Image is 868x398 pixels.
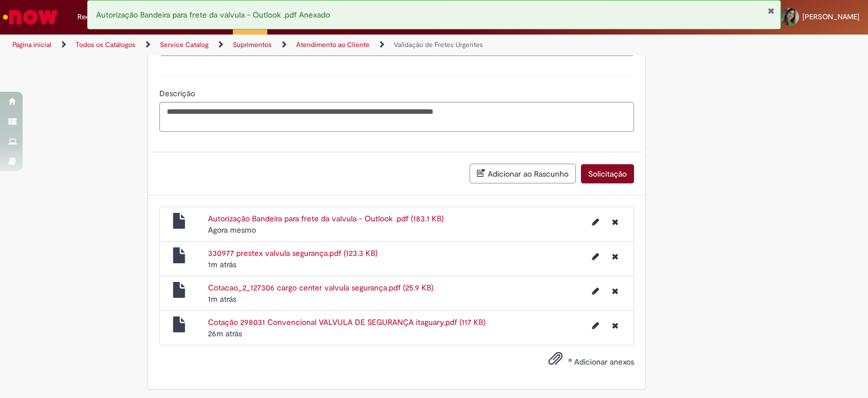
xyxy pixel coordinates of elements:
[208,225,256,235] time: 28/08/2025 10:58:45
[208,213,444,224] a: Autorização Bandeira para frete da valvula - Outlook .pdf (183.1 KB)
[585,282,606,300] button: Editar nome de arquivo Cotacao_2_127306 cargo center valvula segurança.pdf
[605,213,625,231] button: Excluir Autorização Bandeira para frete da valvula - Outlook .pdf
[208,259,236,269] span: 1m atrás
[96,10,330,20] span: Autorização Bandeira para frete da valvula - Outlook .pdf Anexado
[208,283,433,293] a: Cotacao_2_127306 cargo center valvula segurança.pdf (25.9 KB)
[160,40,209,49] a: Service Catalog
[605,282,625,300] button: Excluir Cotacao_2_127306 cargo center valvula segurança.pdf
[12,40,51,49] a: Página inicial
[1,6,59,28] img: ServiceNow
[394,40,483,49] a: Validação de Fretes Urgentes
[208,294,236,304] time: 28/08/2025 10:57:38
[76,40,136,49] a: Todos os Catálogos
[585,247,606,266] button: Editar nome de arquivo 330977 prestex valvula segurança.pdf
[77,11,117,23] span: Requisições
[208,328,242,339] span: 26m atrás
[208,248,377,258] a: 330977 prestex valvula segurança.pdf (123.3 KB)
[767,6,775,15] button: Fechar Notificação
[208,225,256,235] span: Agora mesmo
[470,164,576,183] button: Adicionar ao Rascunho
[296,40,370,49] a: Atendimento ao Cliente
[545,348,566,374] button: Adicionar anexos
[581,164,634,183] button: Solicitação
[159,88,197,99] span: Descrição
[233,40,272,49] a: Suprimentos
[208,317,485,327] a: Cotação 298031 Convencional VALVULA DE SEGURANÇA itaguary.pdf (117 KB)
[585,316,606,335] button: Editar nome de arquivo Cotação 298031 Convencional VALVULA DE SEGURANÇA itaguary.pdf
[208,328,242,339] time: 28/08/2025 10:33:02
[8,35,570,55] ul: Trilhas de página
[605,316,625,335] button: Excluir Cotação 298031 Convencional VALVULA DE SEGURANÇA itaguary.pdf
[802,12,860,22] span: [PERSON_NAME]
[208,294,236,304] span: 1m atrás
[574,357,634,367] span: Adicionar anexos
[159,102,634,132] textarea: Descrição
[585,213,606,231] button: Editar nome de arquivo Autorização Bandeira para frete da valvula - Outlook .pdf
[208,259,236,269] time: 28/08/2025 10:57:38
[605,247,625,266] button: Excluir 330977 prestex valvula segurança.pdf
